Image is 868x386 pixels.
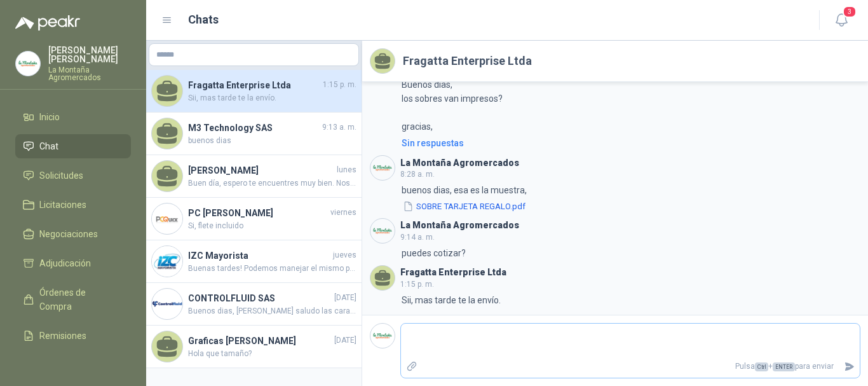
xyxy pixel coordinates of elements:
a: M3 Technology SAS9:13 a. m.buenos dias [146,113,362,155]
span: Chat [39,139,58,153]
span: Órdenes de Compra [39,286,119,314]
span: Si, flete incluido [188,220,356,232]
a: Graficas [PERSON_NAME][DATE]Hola que tamaño? [146,326,362,368]
span: buenos dias [188,135,356,147]
a: [PERSON_NAME]lunesBuen día, espero te encuentres muy bien. Nos llegó un producto que no vendemos ... [146,155,362,198]
span: jueves [333,249,356,261]
span: Buenas tardes! Podemos manejar el mismo precio. Sin embargo, habría un costo de envío de aproxima... [188,263,356,275]
a: Licitaciones [15,193,131,217]
span: 1:15 p. m. [400,280,434,289]
span: [DATE] [334,292,356,304]
a: Remisiones [15,324,131,348]
span: Licitaciones [39,198,86,212]
span: Remisiones [39,329,86,343]
img: Company Logo [370,219,395,243]
span: 1:15 p. m. [323,79,356,91]
span: lunes [337,164,356,176]
h3: La Montaña Agromercados [400,222,519,229]
h4: [PERSON_NAME] [188,163,334,177]
button: Enviar [839,355,860,378]
p: Sii, mas tarde te la envío. [402,293,501,307]
button: 3 [830,9,853,32]
p: buenos dias, esa es la muestra, [402,183,527,197]
span: 8:28 a. m. [400,170,435,179]
label: Adjuntar archivos [401,355,423,378]
a: Company LogoIZC MayoristajuevesBuenas tardes! Podemos manejar el mismo precio. Sin embargo, habrí... [146,240,362,283]
img: Company Logo [370,156,395,180]
span: ENTER [773,362,795,371]
a: Solicitudes [15,163,131,188]
span: Buenos dias, [PERSON_NAME] saludo las caracteristicas son: Termómetro de [GEOGRAPHIC_DATA] - [GEO... [188,305,356,317]
a: Adjudicación [15,251,131,275]
h4: PC [PERSON_NAME] [188,206,328,220]
span: Ctrl [755,362,768,371]
img: Logo peakr [15,15,80,31]
span: viernes [330,207,356,219]
span: [DATE] [334,334,356,347]
h2: Fragatta Enterprise Ltda [403,52,532,70]
p: [PERSON_NAME] [PERSON_NAME] [48,46,131,64]
a: Company LogoPC [PERSON_NAME]viernesSi, flete incluido [146,198,362,240]
span: 3 [843,6,857,18]
p: Pulsa + para enviar [423,355,839,378]
span: 9:13 a. m. [322,121,356,134]
a: Sin respuestas [399,136,860,150]
a: Órdenes de Compra [15,280,131,319]
span: 9:14 a. m. [400,233,435,242]
p: Buenos días, los sobres van impresos? gracias, [402,78,503,134]
a: Company LogoCONTROLFLUID SAS[DATE]Buenos dias, [PERSON_NAME] saludo las caracteristicas son: Term... [146,283,362,326]
img: Company Logo [370,324,395,348]
div: Sin respuestas [402,136,464,150]
h4: Fragatta Enterprise Ltda [188,78,320,92]
a: Negociaciones [15,222,131,246]
a: Fragatta Enterprise Ltda1:15 p. m.Sii, mas tarde te la envío. [146,70,362,113]
a: Chat [15,134,131,158]
h1: Chats [188,11,219,29]
span: Buen día, espero te encuentres muy bien. Nos llegó un producto que no vendemos para cotizar, para... [188,177,356,190]
h4: Graficas [PERSON_NAME] [188,334,332,348]
p: La Montaña Agromercados [48,66,131,81]
h3: La Montaña Agromercados [400,160,519,167]
h4: CONTROLFLUID SAS [188,291,332,305]
h4: M3 Technology SAS [188,121,320,135]
span: Hola que tamaño? [188,348,356,360]
span: Inicio [39,110,60,124]
span: Solicitudes [39,169,83,183]
h3: Fragatta Enterprise Ltda [400,269,506,276]
img: Company Logo [152,289,182,319]
span: Adjudicación [39,256,91,270]
button: SOBRE TARJETA REGALO.pdf [402,200,527,213]
img: Company Logo [16,52,40,76]
span: Negociaciones [39,227,98,241]
h4: IZC Mayorista [188,249,330,263]
span: Sii, mas tarde te la envío. [188,92,356,104]
p: puedes cotizar? [402,246,466,260]
img: Company Logo [152,203,182,234]
a: Configuración [15,353,131,377]
a: Inicio [15,105,131,129]
img: Company Logo [152,246,182,277]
